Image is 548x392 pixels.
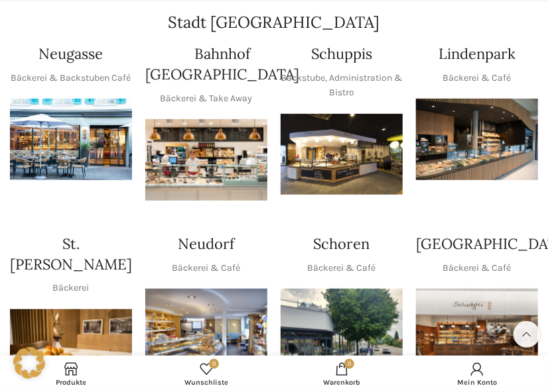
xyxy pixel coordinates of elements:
img: Bahnhof St. Gallen [145,119,267,201]
h4: Neudorf [178,234,235,254]
img: 0842cc03-b884-43c1-a0c9-0889ef9087d6 copy [281,289,403,370]
h4: Schuppis [311,44,372,64]
a: Scroll to top button [514,321,540,348]
p: Bäckerei & Café [443,261,512,275]
div: 1 / 1 [10,99,132,180]
p: Bäckerei & Café [172,261,241,275]
span: 0 [344,359,354,369]
a: Produkte [3,359,139,389]
span: Wunschliste [145,378,267,387]
h4: Bahnhof [GEOGRAPHIC_DATA] [145,44,299,85]
img: Neugasse [10,99,132,180]
div: 1 / 1 [416,289,538,370]
div: 1 / 1 [281,289,403,370]
p: Backstube, Administration & Bistro [281,71,403,101]
h4: St. [PERSON_NAME] [10,234,132,275]
p: Bäckerei & Take Away [161,91,253,106]
h4: Neugasse [39,44,103,64]
p: Bäckerei & Backstuben Café [11,71,131,85]
a: Mein Konto [409,359,545,389]
h4: Lindenpark [439,44,515,64]
img: schwyter-23 [10,309,132,391]
img: Neudorf_1 [145,289,267,370]
div: Meine Wunschliste [139,359,274,389]
img: 150130-Schwyter-013 [281,114,403,195]
a: 0 Warenkorb [274,359,409,389]
p: Bäckerei [53,281,90,295]
span: Produkte [10,378,132,387]
div: 1 / 1 [416,99,538,180]
div: 1 / 1 [145,289,267,370]
p: Bäckerei & Café [443,71,512,85]
img: Schwyter-1800x900 [416,289,538,370]
div: 1 / 1 [145,119,267,201]
span: Mein Konto [416,378,538,387]
div: 1 / 1 [10,309,132,391]
img: 017-e1571925257345 [416,99,538,180]
h2: Stadt [GEOGRAPHIC_DATA] [10,15,538,30]
span: Warenkorb [281,378,403,387]
a: 0 Wunschliste [139,359,274,389]
span: 0 [209,359,219,369]
div: My cart [274,359,409,389]
h4: Schoren [314,234,370,254]
div: 1 / 1 [281,114,403,195]
p: Bäckerei & Café [308,261,376,275]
